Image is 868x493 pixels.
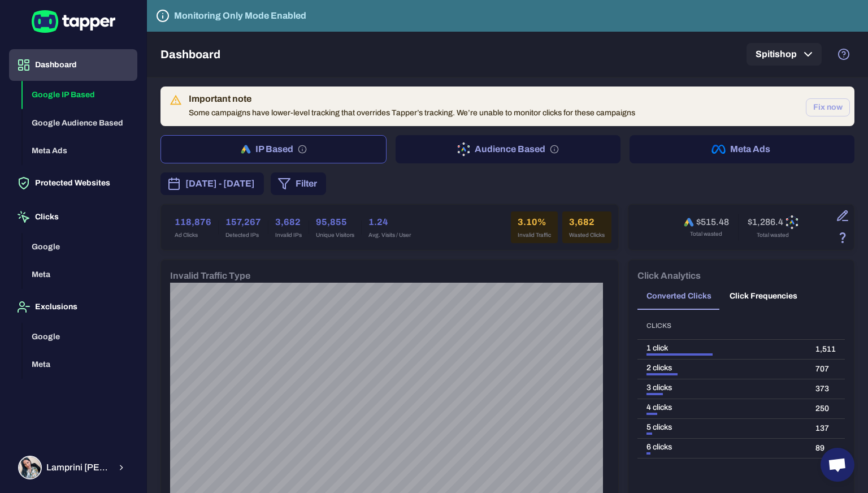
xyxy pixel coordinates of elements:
[189,93,635,105] div: Important note
[806,419,845,439] td: 137
[23,117,137,127] a: Google Audience Based
[806,379,845,399] td: 373
[9,211,137,221] a: Clicks
[225,215,261,229] h6: 157,267
[9,301,137,311] a: Exclusions
[806,98,850,116] button: Fix now
[23,145,137,155] a: Meta Ads
[185,177,255,191] span: [DATE] - [DATE]
[646,422,797,433] div: 5 clicks
[757,231,789,239] span: Total wasted
[821,448,854,482] div: Ανοιχτή συνομιλία
[23,359,137,369] a: Meta
[646,442,797,452] div: 6 clicks
[23,351,137,379] button: Meta
[637,269,701,283] h6: Click Analytics
[9,178,137,187] a: Protected Websites
[160,47,220,61] h5: Dashboard
[747,43,822,66] button: Spitishop
[19,457,41,478] img: Lamprini Reppa
[569,231,605,239] span: Wasted Clicks
[646,403,797,413] div: 4 clicks
[518,215,551,229] h6: 3.10%
[174,9,306,23] h6: Monitoring Only Mode Enabled
[806,439,845,459] td: 89
[9,59,137,69] a: Dashboard
[396,135,620,163] button: Audience Based
[637,312,806,340] th: Clicks
[23,331,137,340] a: Google
[275,215,302,229] h6: 3,682
[156,9,170,23] svg: Tapper is not blocking any fraudulent activity for this domain
[806,360,845,379] td: 707
[46,462,110,473] span: Lamprini [PERSON_NAME]
[368,215,411,229] h6: 1.24
[9,49,137,81] button: Dashboard
[23,323,137,351] button: Google
[630,135,854,163] button: Meta Ads
[646,383,797,393] div: 3 clicks
[550,145,559,154] svg: Audience based: Search, Display, Shopping, Video Performance Max, Demand Generation
[23,137,137,165] button: Meta Ads
[637,283,721,310] button: Converted Clicks
[298,145,307,154] svg: IP based: Search, Display, and Shopping.
[646,343,797,353] div: 1 click
[646,363,797,373] div: 2 clicks
[23,269,137,279] a: Meta
[806,399,845,419] td: 250
[9,167,137,199] button: Protected Websites
[175,215,211,229] h6: 118,876
[23,261,137,289] button: Meta
[23,89,137,99] a: Google IP Based
[275,231,302,239] span: Invalid IPs
[23,241,137,250] a: Google
[23,233,137,261] button: Google
[748,217,783,228] h6: $1,286.4
[721,283,806,310] button: Click Frequencies
[518,231,551,239] span: Invalid Traffic
[316,231,354,239] span: Unique Visitors
[690,230,722,238] span: Total wasted
[23,109,137,137] button: Google Audience Based
[9,451,137,484] button: Lamprini ReppaLamprini [PERSON_NAME]
[9,291,137,323] button: Exclusions
[189,90,635,123] div: Some campaigns have lower-level tracking that overrides Tapper’s tracking. We’re unable to monito...
[175,231,211,239] span: Ad Clicks
[696,217,729,228] h6: $515.48
[833,228,852,247] button: Estimation based on the quantity of invalid click x cost-per-click.
[160,172,264,195] button: [DATE] - [DATE]
[271,172,326,195] button: Filter
[170,269,250,283] h6: Invalid Traffic Type
[225,231,261,239] span: Detected IPs
[9,201,137,233] button: Clicks
[23,81,137,109] button: Google IP Based
[806,340,845,360] td: 1,511
[160,135,387,163] button: IP Based
[368,231,411,239] span: Avg. Visits / User
[316,215,354,229] h6: 95,855
[569,215,605,229] h6: 3,682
